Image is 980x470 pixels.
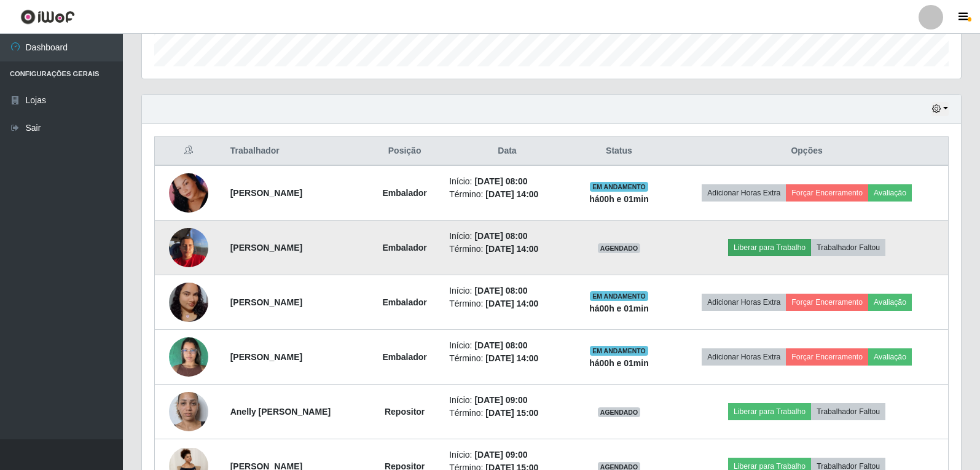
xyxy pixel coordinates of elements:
[474,176,527,186] time: [DATE] 08:00
[590,291,648,301] span: EM ANDAMENTO
[485,299,538,308] time: [DATE] 14:00
[590,182,648,192] span: EM ANDAMENTO
[367,137,442,166] th: Posição
[786,348,868,366] button: Forçar Encerramento
[702,184,786,202] button: Adicionar Horas Extra
[589,194,649,204] strong: há 00 h e 01 min
[382,297,426,307] strong: Embalador
[598,407,641,417] span: AGENDADO
[485,189,538,199] time: [DATE] 14:00
[590,346,648,356] span: EM ANDAMENTO
[474,450,527,460] time: [DATE] 09:00
[20,9,75,25] img: CoreUI Logo
[169,151,208,236] img: 1758033216374.jpeg
[382,188,426,198] strong: Embalador
[449,243,565,256] li: Término:
[449,230,565,243] li: Início:
[449,188,565,201] li: Término:
[223,137,367,166] th: Trabalhador
[169,377,208,447] img: 1736004574003.jpeg
[449,407,565,420] li: Término:
[169,221,208,273] img: 1757435455970.jpeg
[702,348,786,366] button: Adicionar Horas Extra
[230,243,302,253] strong: [PERSON_NAME]
[573,137,665,166] th: Status
[449,339,565,352] li: Início:
[230,297,302,307] strong: [PERSON_NAME]
[449,448,565,461] li: Início:
[485,408,538,418] time: [DATE] 15:00
[868,294,912,311] button: Avaliação
[485,244,538,254] time: [DATE] 14:00
[728,403,811,420] button: Liberar para Trabalho
[230,407,331,417] strong: Anelly [PERSON_NAME]
[474,231,527,241] time: [DATE] 08:00
[811,403,885,420] button: Trabalhador Faltou
[230,188,302,198] strong: [PERSON_NAME]
[449,175,565,188] li: Início:
[442,137,573,166] th: Data
[474,395,527,405] time: [DATE] 09:00
[702,294,786,311] button: Adicionar Horas Extra
[474,286,527,296] time: [DATE] 08:00
[169,259,208,346] img: 1757628452070.jpeg
[449,394,565,407] li: Início:
[589,304,649,313] strong: há 00 h e 01 min
[868,184,912,202] button: Avaliação
[385,407,425,417] strong: Repositor
[868,348,912,366] button: Avaliação
[786,184,868,202] button: Forçar Encerramento
[382,243,426,253] strong: Embalador
[449,352,565,365] li: Término:
[449,297,565,310] li: Término:
[474,340,527,350] time: [DATE] 08:00
[382,352,426,362] strong: Embalador
[811,239,885,256] button: Trabalhador Faltou
[230,352,302,362] strong: [PERSON_NAME]
[786,294,868,311] button: Forçar Encerramento
[589,358,649,368] strong: há 00 h e 01 min
[169,331,208,383] img: 1757965550852.jpeg
[665,137,948,166] th: Opções
[598,243,641,253] span: AGENDADO
[449,284,565,297] li: Início:
[485,353,538,363] time: [DATE] 14:00
[728,239,811,256] button: Liberar para Trabalho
